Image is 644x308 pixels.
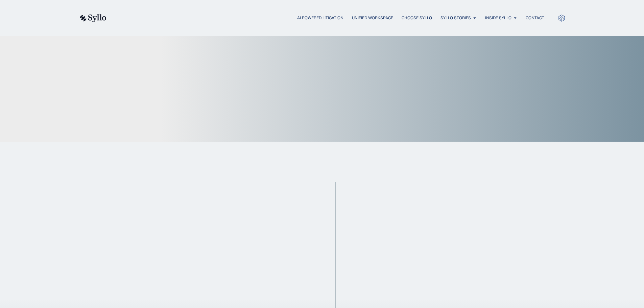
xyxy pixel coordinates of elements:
[120,15,544,21] nav: Menu
[120,15,544,21] div: Menu Toggle
[526,15,544,21] a: Contact
[297,15,343,21] a: AI Powered Litigation
[79,14,106,22] img: syllo
[352,15,393,21] a: Unified Workspace
[440,15,471,21] a: Syllo Stories
[485,15,511,21] a: Inside Syllo
[402,15,432,21] a: Choose Syllo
